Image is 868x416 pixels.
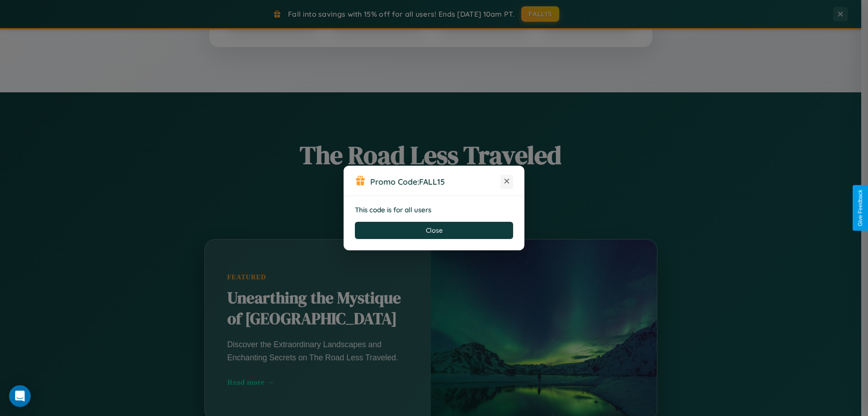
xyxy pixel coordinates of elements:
b: FALL15 [419,177,445,186]
div: Give Feedback [857,190,863,226]
button: Close [355,222,513,239]
h3: Promo Code: [370,177,500,186]
strong: This code is for all users [355,206,431,214]
div: Open Intercom Messenger [9,385,31,407]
